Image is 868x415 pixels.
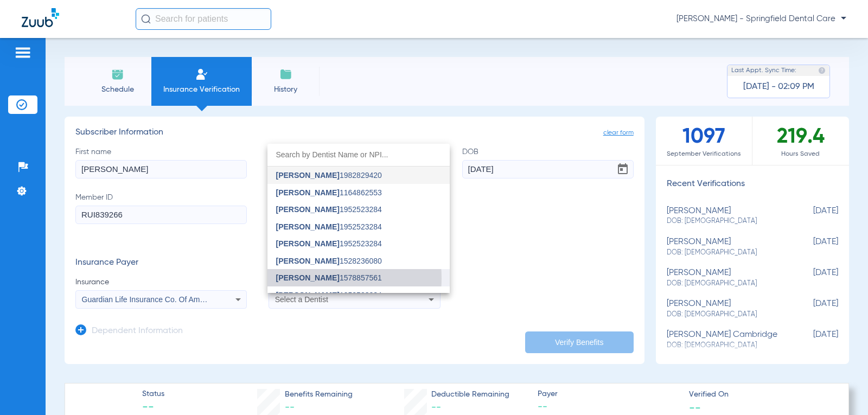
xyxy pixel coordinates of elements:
[276,257,382,265] span: 1528236080
[276,205,340,214] span: [PERSON_NAME]
[276,240,382,247] span: 1952523284
[276,291,382,299] span: 1952523284
[276,189,382,196] span: 1164862553
[276,273,340,282] span: [PERSON_NAME]
[276,188,340,197] span: [PERSON_NAME]
[276,239,340,248] span: [PERSON_NAME]
[276,222,340,231] span: [PERSON_NAME]
[276,257,340,265] span: [PERSON_NAME]
[276,171,382,179] span: 1982829420
[276,291,340,299] span: [PERSON_NAME]
[276,171,340,180] span: [PERSON_NAME]
[276,206,382,213] span: 1952523284
[276,223,382,231] span: 1952523284
[276,274,382,282] span: 1578857561
[267,144,450,166] input: dropdown search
